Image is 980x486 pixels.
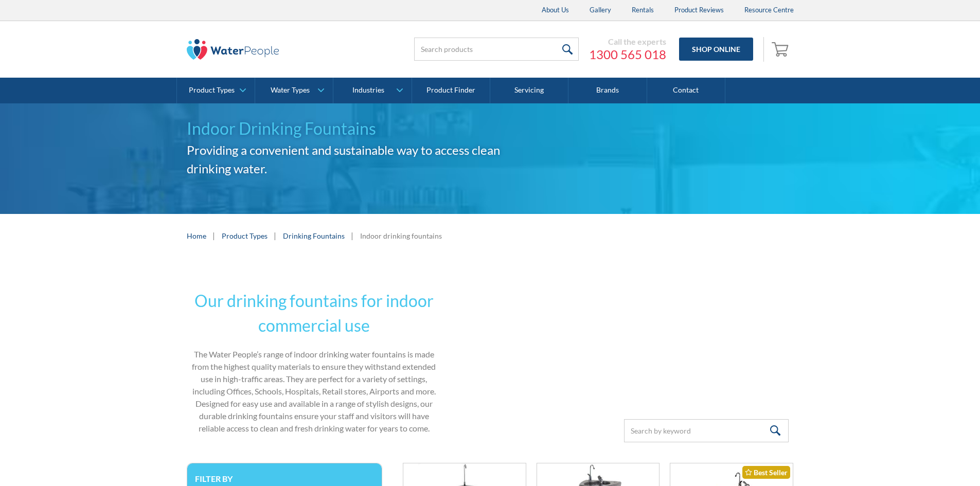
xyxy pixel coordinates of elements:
[350,229,355,242] div: |
[195,474,374,483] h3: Filter by
[187,141,541,178] h2: Providing a convenient and sustainable way to access clean drinking water.
[412,78,490,103] a: Product Finder
[589,47,666,62] a: 1300 565 018
[187,230,206,241] a: Home
[187,348,442,435] p: The Water People’s range of indoor drinking water fountains is made from the highest quality mate...
[189,86,235,95] div: Product Types
[283,230,345,241] a: Drinking Fountains
[647,78,725,103] a: Contact
[742,466,790,479] div: Best Seller
[589,37,666,47] div: Call the experts
[177,78,255,103] a: Product Types
[222,230,268,241] a: Product Types
[679,38,753,61] a: Shop Online
[187,289,442,338] h2: Our drinking fountains for indoor commercial use
[769,37,794,62] a: Open cart
[211,229,217,242] div: |
[624,419,789,442] input: Search by keyword
[414,38,579,61] input: Search products
[352,86,384,95] div: Industries
[490,78,568,103] a: Servicing
[255,78,333,103] a: Water Types
[273,229,278,242] div: |
[360,230,442,241] div: Indoor drinking fountains
[772,41,791,57] img: shopping cart
[187,116,541,141] h1: Indoor Drinking Fountains
[271,86,310,95] div: Water Types
[333,78,411,103] a: Industries
[568,78,647,103] a: Brands
[187,39,279,60] img: The Water People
